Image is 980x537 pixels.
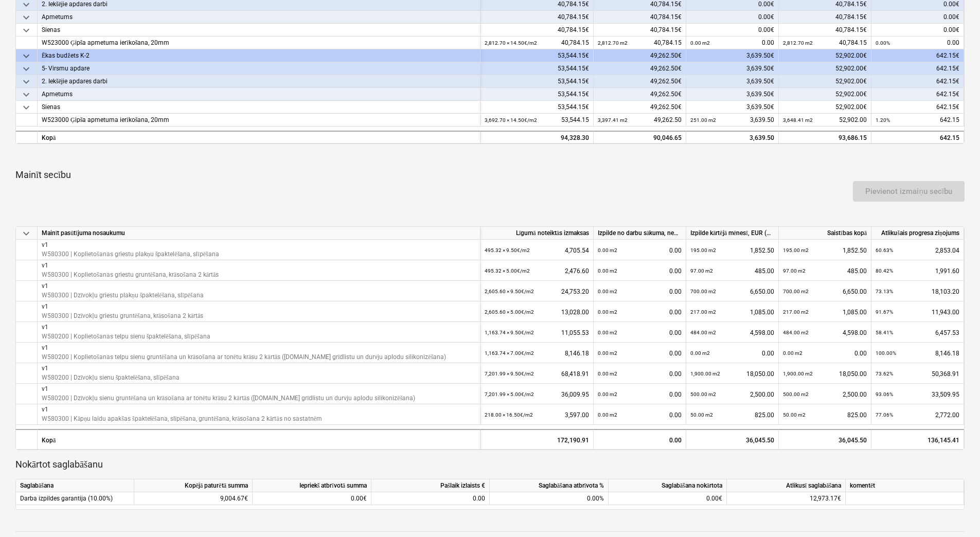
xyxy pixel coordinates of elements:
[876,268,893,274] small: 80.42%
[609,492,727,505] div: 0.00€
[376,492,485,505] div: 0.00
[38,227,480,240] div: Mainīt pasūtījuma nosaukumu
[876,289,893,294] small: 73.13%
[598,37,682,49] div: 40,784.15
[480,88,594,101] div: 53,544.15€
[485,371,534,377] small: 7,201.99 × 9.50€ / m2
[42,393,415,402] p: W580200 | Dzīvokļu sienu gruntēšana un krāsošana ar tonētu krāsu 2 kārtās ([DOMAIN_NAME] grīdlist...
[690,240,774,261] div: 1,852.50
[20,11,32,24] span: keyboard_arrow_down
[876,281,959,302] div: 18,103.20
[490,479,609,492] div: Saglabāšana atbrīvota %
[929,488,980,537] iframe: Chat Widget
[690,309,716,315] small: 217.00 m2
[598,268,617,274] small: 0.00 m2
[598,322,682,343] div: 0.00
[871,227,964,240] div: Atlikušais progresa ziņojums
[779,11,871,24] div: 40,784.15€
[876,132,959,145] div: 642.15
[42,323,210,332] p: v1
[480,11,594,24] div: 40,784.15€
[485,350,534,356] small: 1,163.74 × 7.00€ / m2
[480,101,594,114] div: 53,544.15€
[598,412,617,418] small: 0.00 m2
[485,37,589,49] div: 40,784.15
[690,350,710,356] small: 0.00 m2
[783,247,809,253] small: 195.00 m2
[485,260,589,281] div: 2,476.60
[779,227,871,240] div: Saistības kopā
[779,24,871,37] div: 40,784.15€
[783,281,867,302] div: 6,650.00
[485,132,589,145] div: 94,328.30
[779,49,871,62] div: 52,902.00€
[485,309,534,315] small: 2,605.60 × 5.00€ / m2
[690,260,774,281] div: 485.00
[690,384,774,405] div: 2,500.00
[20,88,32,101] span: keyboard_arrow_down
[42,282,204,291] p: v1
[783,40,813,46] small: 2,812.70 m2
[690,132,774,145] div: 3,639.50
[876,371,893,377] small: 73.62%
[598,330,617,335] small: 0.00 m2
[42,352,446,361] p: W580200 | Koplietošanas telpu sienu gruntēšana un krāsošana ar tonētu krāsu 2 kārtās ([DOMAIN_NAM...
[690,301,774,323] div: 1,085.00
[594,24,686,37] div: 40,784.15€
[594,75,686,88] div: 49,262.50€
[598,384,682,405] div: 0.00
[783,268,806,274] small: 97.00 m2
[871,88,964,101] div: 642.15€
[485,114,589,127] div: 53,544.15
[690,330,716,335] small: 484.00 m2
[876,247,893,253] small: 60.63%
[783,240,867,261] div: 1,852.50
[485,404,589,425] div: 3,597.00
[485,289,534,294] small: 2,605.60 × 9.50€ / m2
[598,391,617,397] small: 0.00 m2
[690,404,774,425] div: 825.00
[690,289,716,294] small: 700.00 m2
[876,322,959,343] div: 6,457.53
[783,117,813,123] small: 3,648.41 m2
[876,391,893,397] small: 93.06%
[876,343,959,364] div: 8,146.18
[134,479,253,492] div: Kopējā paturētā summa
[42,373,180,382] p: W580200 | Dzīvokļu sienu špaktelēšana, slīpēšana
[876,412,893,418] small: 77.06%
[485,343,589,364] div: 8,146.18
[598,363,682,384] div: 0.00
[686,11,779,24] div: 0.00€
[42,241,219,249] p: v1
[594,62,686,75] div: 49,262.50€
[490,492,609,505] div: 0.00%
[485,301,589,323] div: 13,028.00
[876,240,959,261] div: 2,853.04
[485,330,534,335] small: 1,163.74 × 9.50€ / m2
[598,247,617,253] small: 0.00 m2
[876,117,890,123] small: 1.20%
[480,24,594,37] div: 40,784.15€
[485,322,589,343] div: 11,055.53
[42,311,203,320] p: W580300 | Dzīvokļu griestu gruntēšana, krāsošana 2 kārtās
[783,384,867,405] div: 2,500.00
[594,429,686,450] div: 0.00
[16,492,134,505] div: Darba izpildes garantija (10.00%)
[485,384,589,405] div: 36,009.95
[42,114,476,127] div: W523000 Ģipša apmetuma ierīkošana, 20mm
[690,391,716,397] small: 500.00 m2
[690,268,713,274] small: 97.00 m2
[20,101,32,114] span: keyboard_arrow_down
[42,405,322,414] p: v1
[42,37,476,49] div: W523000 Ģipša apmetuma ierīkošana, 20mm
[686,62,779,75] div: 3,639.50€
[690,117,716,123] small: 251.00 m2
[20,227,32,240] span: keyboard_arrow_down
[598,289,617,294] small: 0.00 m2
[686,49,779,62] div: 3,639.50€
[783,260,867,281] div: 485.00
[42,62,476,75] div: 5- Virsmu apdare
[876,309,893,315] small: 91.67%
[371,479,490,492] div: Pašlaik izlaists €
[876,330,893,335] small: 58.41%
